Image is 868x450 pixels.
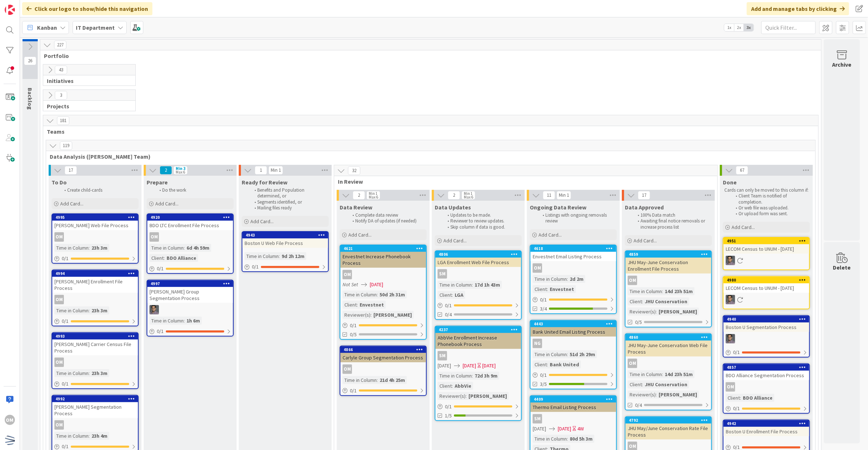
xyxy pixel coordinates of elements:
[724,295,809,304] div: CS
[56,396,138,401] div: 4992
[726,394,740,402] div: Client
[52,420,138,430] div: OM
[724,277,809,293] div: 4980LECOM Census to UNUM - [DATE]
[567,435,568,443] span: :
[343,301,357,309] div: Client
[350,387,357,395] span: 0 / 1
[340,245,427,340] a: 4621Envestnet Increase Phonebook ProcessOMNot Set[DATE]Time in Column:50d 2h 31mClient:EnvestnetR...
[531,245,616,261] div: 4618Envestnet Email Listing Process
[147,214,233,221] div: 4920
[724,316,809,332] div: 4940Boston U Segmentation Process
[548,361,581,368] div: Bank United
[452,291,453,299] span: :
[54,420,64,430] div: OM
[435,269,521,279] div: SM
[52,277,138,293] div: [PERSON_NAME] Enrollment File Process
[340,386,426,395] div: 0/1
[52,221,138,230] div: [PERSON_NAME] Web File Process
[435,250,522,320] a: 4806LGA Enrollment Web File ProcessSMTime in Column:17d 1h 43mClient:LGA0/10/4
[724,277,809,283] div: 4980
[740,394,741,402] span: :
[724,316,809,322] div: 4940
[724,427,809,436] div: Boston U Enrollment File Process
[463,362,476,370] span: [DATE]
[372,311,414,319] div: [PERSON_NAME]
[52,254,138,263] div: 0/1
[246,233,328,238] div: 4943
[531,321,616,327] div: 4443
[357,301,358,309] span: :
[340,346,427,396] a: 4866Carlyle Group Segmentation ProcessOMTime in Column:21d 4h 25m0/1
[147,287,233,303] div: [PERSON_NAME] Group Segmentation Process
[723,363,810,414] a: 4857BDO Alliance Segmentation ProcessOMClient:BDO Alliance0/1
[727,317,809,322] div: 4940
[343,270,352,279] div: OM
[628,391,656,399] div: Reviewer(s)
[726,295,735,304] img: CS
[531,371,616,380] div: 0/1
[626,334,711,357] div: 4860JHU May-June Conservation Web File Process
[540,305,547,313] span: 3/4
[56,215,138,220] div: 4995
[184,317,185,325] span: :
[533,425,546,433] span: [DATE]
[54,369,89,377] div: Time in Column
[435,326,522,421] a: 4237AbbVie Enrollment Increase Phonebook ProcessSM[DATE][DATE][DATE]Time in Column:72d 3h 9mClien...
[54,307,89,314] div: Time in Column
[76,24,115,31] b: IT Department
[52,332,139,389] a: 4993[PERSON_NAME] Carrier Census File ProcessOMTime in Column:23h 3m0/1
[635,401,642,409] span: 0/4
[472,281,473,289] span: :
[643,380,689,388] div: JHU Conservation
[466,392,467,400] span: :
[185,244,211,252] div: 6d 4h 59m
[540,380,547,388] span: 3/5
[626,341,711,357] div: JHU May-June Conservation Web File Process
[724,238,809,244] div: 4951
[157,328,164,335] span: 0 / 1
[628,370,662,378] div: Time in Column
[473,372,499,380] div: 72d 3h 9m
[377,291,378,299] span: :
[350,331,357,338] span: 0/5
[663,370,695,378] div: 14d 23h 51m
[185,317,202,325] div: 1h 6m
[89,307,90,314] span: :
[656,308,657,316] span: :
[445,412,452,420] span: 1/5
[656,391,657,399] span: :
[625,250,712,328] a: 4859JHU May-June Conservation Enrollment File ProcessOMTime in Column:14d 23h 51mClient:JHU Conse...
[435,402,521,411] div: 0/1
[344,246,426,251] div: 4621
[89,369,90,377] span: :
[473,281,502,289] div: 17d 1h 43m
[726,334,735,343] img: CS
[435,251,521,258] div: 4806
[567,350,568,358] span: :
[52,214,138,221] div: 4995
[52,270,138,293] div: 4994[PERSON_NAME] Enrollment File Process
[343,291,377,299] div: Time in Column
[567,275,568,283] span: :
[157,265,164,272] span: 0 / 1
[732,224,755,230] span: Add Card...
[438,291,452,299] div: Client
[250,218,274,225] span: Add Card...
[5,5,15,15] img: Visit kanbanzone.com
[155,200,179,207] span: Add Card...
[723,276,810,309] a: 4980LECOM Census to UNUM - [DATE]CS
[628,308,656,316] div: Reviewer(s)
[358,301,386,309] div: Envestnet
[533,263,542,273] div: OM
[628,287,662,295] div: Time in Column
[252,263,259,271] span: 0 / 1
[90,244,109,252] div: 23h 3m
[531,339,616,348] div: NG
[439,327,521,332] div: 4237
[723,237,810,270] a: 4951LECOM Census to UNUM - [DATE]CS
[52,402,138,418] div: [PERSON_NAME] Segmentation Process
[453,291,465,299] div: LGA
[279,252,280,260] span: :
[344,347,426,352] div: 4866
[62,317,69,325] span: 0 / 1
